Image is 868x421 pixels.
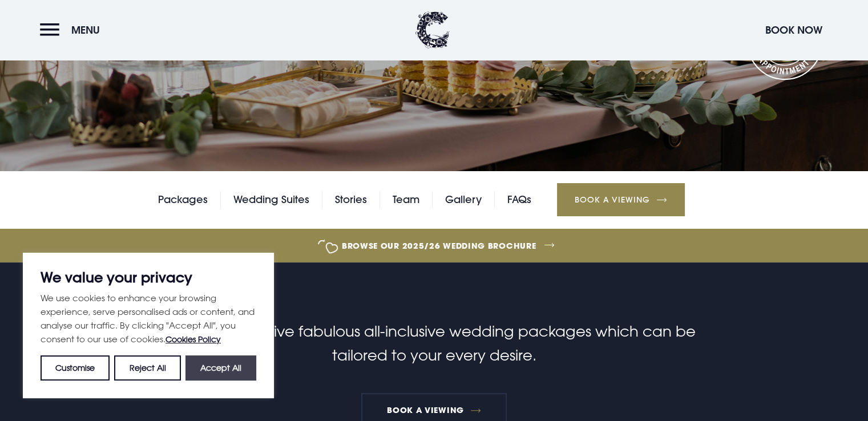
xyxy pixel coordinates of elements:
button: Customise [41,355,110,380]
img: Clandeboye Lodge [415,11,450,48]
a: Team [393,191,419,208]
a: Book a Viewing [557,183,685,216]
a: Wedding Suites [233,191,309,208]
a: FAQs [507,191,531,208]
button: Menu [40,18,106,42]
p: We use cookies to enhance your browsing experience, serve personalised ads or content, and analys... [41,291,256,346]
button: Book Now [760,18,828,42]
button: Accept All [185,355,256,380]
a: Cookies Policy [165,334,221,344]
a: Gallery [445,191,482,208]
button: Reject All [114,355,180,380]
p: Choose from five fabulous all-inclusive wedding packages which can be tailored to your every desire. [162,319,705,367]
a: Packages [158,191,208,208]
a: Stories [335,191,367,208]
div: We value your privacy [23,253,274,398]
p: We value your privacy [41,270,256,284]
span: Menu [71,23,100,37]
